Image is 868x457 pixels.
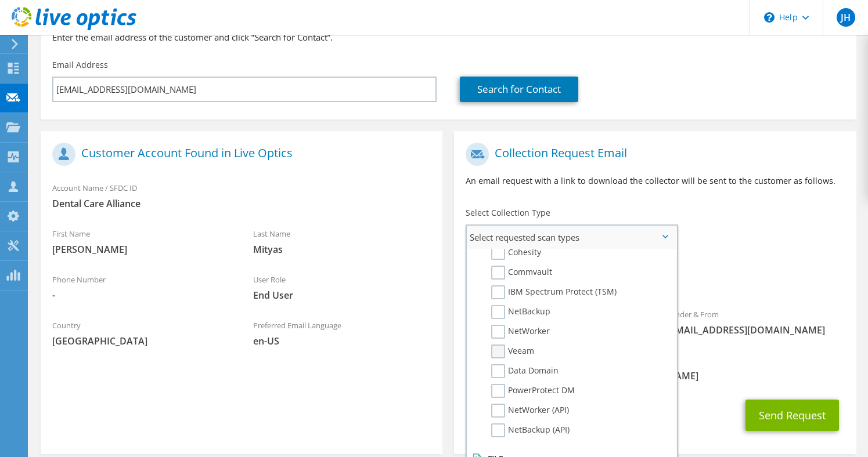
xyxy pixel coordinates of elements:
[41,222,242,262] div: First Name
[491,325,550,339] label: NetWorker
[466,207,550,219] label: Select Collection Type
[41,267,242,307] div: Phone Number
[253,335,431,347] span: en-US
[491,305,550,319] label: NetBackup
[837,8,855,27] span: JH
[667,324,845,336] span: [EMAIL_ADDRESS][DOMAIN_NAME]
[52,31,845,43] h3: Enter the email address of the customer and click “Search for Contact”.
[52,243,230,256] span: [PERSON_NAME]
[764,12,775,23] svg: \n
[41,176,442,216] div: Account Name / SFDC ID
[491,364,559,378] label: Data Domain
[491,285,617,299] label: IBM Spectrum Protect (TSM)
[52,289,230,302] span: -
[491,423,570,437] label: NetBackup (API)
[52,335,230,347] span: [GEOGRAPHIC_DATA]
[242,222,442,262] div: Last Name
[745,400,839,431] button: Send Request
[491,404,569,418] label: NetWorker (API)
[491,344,534,358] label: Veeam
[52,143,425,166] h1: Customer Account Found in Live Optics
[460,77,578,102] a: Search for Contact
[242,313,442,353] div: Preferred Email Language
[491,246,541,260] label: Cohesity
[253,243,431,256] span: Mityas
[41,313,242,353] div: Country
[466,175,844,187] p: An email request with a link to download the collector will be sent to the customer as follows.
[52,59,108,71] label: Email Address
[491,384,575,398] label: PowerProtect DM
[467,226,676,249] span: Select requested scan types
[253,289,431,302] span: End User
[655,302,856,342] div: Sender & From
[52,197,431,210] span: Dental Care Alliance
[454,253,856,296] div: Requested Collections
[491,266,552,280] label: Commvault
[242,267,442,307] div: User Role
[466,143,838,166] h1: Collection Request Email
[454,348,856,388] div: CC & Reply To
[454,302,655,342] div: To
